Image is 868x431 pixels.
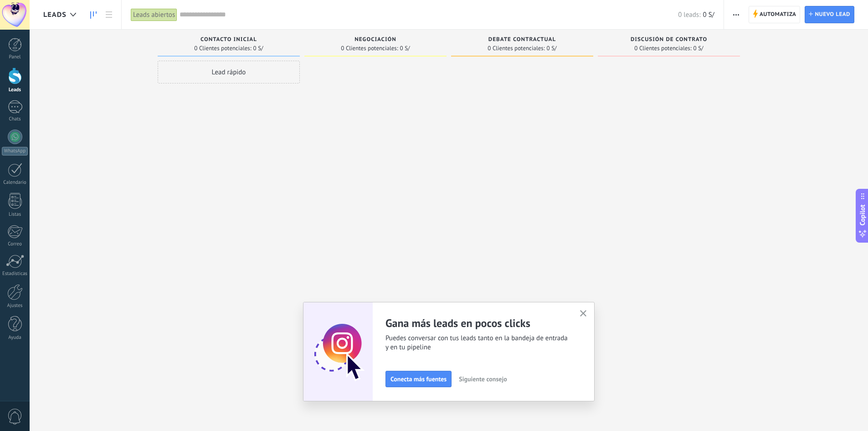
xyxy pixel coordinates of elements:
[162,36,295,44] div: Contacto inicial
[459,376,507,382] span: Siguiente consejo
[385,371,452,387] button: Conecta más fuentes
[815,6,850,23] span: Nuevo lead
[858,204,867,225] span: Copilot
[86,6,101,24] a: Leads
[200,36,257,43] span: Contacto inicial
[760,6,796,23] span: Automatiza
[309,36,442,44] div: Negociación
[2,180,28,186] div: Calendario
[354,36,396,43] span: Negociación
[455,372,511,386] button: Siguiente consejo
[385,334,569,352] span: Puedes conversar con tus leads tanto en la bandeja de entrada y en tu pipeline
[2,147,28,156] div: WhatsApp
[602,36,735,44] div: Discusión de contrato
[678,10,700,19] span: 0 leads:
[631,36,707,43] span: Discusión de contrato
[2,303,28,309] div: Ajustes
[2,54,28,60] div: Panel
[194,46,251,51] span: 0 Clientes potenciales:
[805,6,854,23] a: Nuevo lead
[390,376,447,382] span: Conecta más fuentes
[131,8,177,21] div: Leads abiertos
[2,335,28,341] div: Ayuda
[456,36,589,44] div: Debate contractual
[2,241,28,247] div: Correo
[101,6,117,24] a: Lista
[693,46,704,51] span: 0 S/
[385,316,569,330] h2: Gana más leads en pocos clicks
[43,10,67,19] span: Leads
[488,46,544,51] span: 0 Clientes potenciales:
[253,46,263,51] span: 0 S/
[158,61,300,83] div: Lead rápido
[703,10,714,19] span: 0 S/
[2,271,28,277] div: Estadísticas
[729,6,743,23] button: Más
[547,46,557,51] span: 0 S/
[400,46,410,51] span: 0 S/
[2,87,28,93] div: Leads
[2,116,28,122] div: Chats
[341,46,398,51] span: 0 Clientes potenciales:
[488,36,556,43] span: Debate contractual
[749,6,801,23] a: Automatiza
[634,46,691,51] span: 0 Clientes potenciales:
[2,212,28,218] div: Listas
